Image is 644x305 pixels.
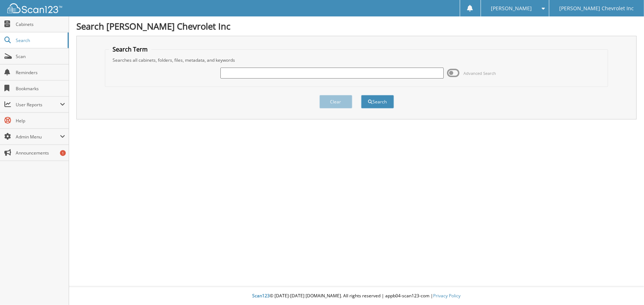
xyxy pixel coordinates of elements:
[16,37,64,43] span: Search
[361,95,394,108] button: Search
[253,293,270,299] span: Scan123
[69,287,644,305] div: © [DATE]-[DATE] [DOMAIN_NAME]. All rights reserved | appb04-scan123-com |
[109,57,605,63] div: Searches all cabinets, folders, files, metadata, and keywords
[16,150,65,156] span: Announcements
[319,95,352,108] button: Clear
[16,118,65,124] span: Help
[464,70,496,76] span: Advanced Search
[109,45,151,53] legend: Search Term
[16,21,65,27] span: Cabinets
[491,6,532,11] span: [PERSON_NAME]
[16,85,65,92] span: Bookmarks
[16,53,65,60] span: Scan
[433,293,461,299] a: Privacy Policy
[559,6,634,11] span: [PERSON_NAME] Chevrolet Inc
[7,3,62,13] img: scan123-logo-white.svg
[60,150,66,156] div: 1
[76,20,637,32] h1: Search [PERSON_NAME] Chevrolet Inc
[16,134,60,140] span: Admin Menu
[16,102,60,108] span: User Reports
[16,69,65,76] span: Reminders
